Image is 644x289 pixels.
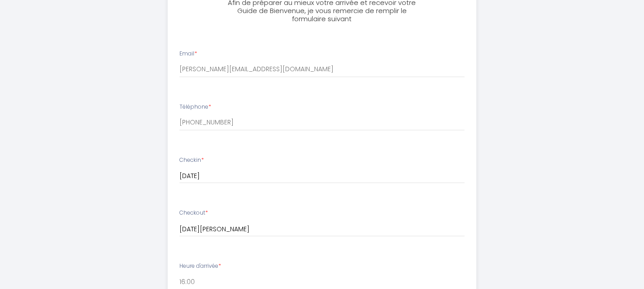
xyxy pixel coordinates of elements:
[179,103,211,111] label: Téléphone
[179,262,221,271] label: Heure d'arrivée
[179,209,208,217] label: Checkout
[179,156,204,165] label: Checkin
[179,50,197,58] label: Email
